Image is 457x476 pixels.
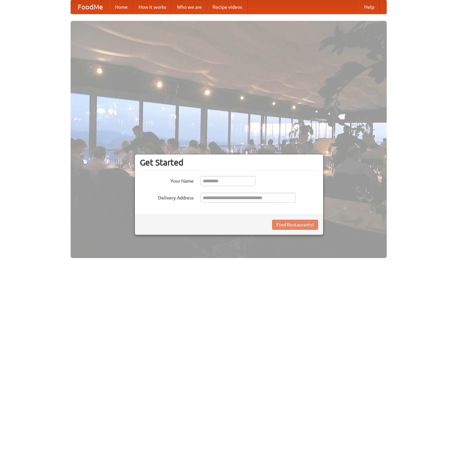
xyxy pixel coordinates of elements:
[133,0,172,14] a: How it works
[140,176,194,184] label: Your Name
[140,157,318,168] h3: Get Started
[71,0,110,14] a: FoodMe
[207,0,247,14] a: Recipe videos
[172,0,207,14] a: Who we are
[359,0,380,14] a: Help
[110,0,133,14] a: Home
[272,220,318,230] button: Find Restaurants!
[140,193,194,201] label: Delivery Address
